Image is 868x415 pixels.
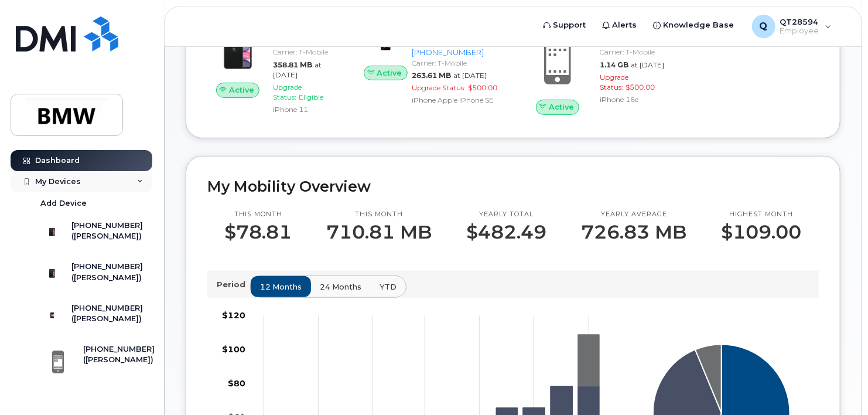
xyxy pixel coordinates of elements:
div: iPhone 11 [273,104,345,114]
span: 358.81 MB [273,60,312,69]
a: Support [535,13,594,37]
tspan: $100 [222,345,245,355]
tspan: $80 [228,379,245,389]
iframe: Messenger Launcher [817,364,859,406]
span: at [DATE] [454,71,487,80]
span: Active [377,67,402,79]
span: Knowledge Base [664,19,734,31]
a: Knowledge Base [645,13,743,37]
span: Eligible [299,93,323,101]
div: Carrier: T-Mobile [273,47,345,57]
span: $500.00 [626,83,655,91]
span: Q [760,19,768,33]
tspan: $120 [222,310,245,321]
div: iPhone Apple iPhone SE [412,95,510,105]
span: YTD [380,281,397,292]
a: Active[DEMOGRAPHIC_DATA][PERSON_NAME][PHONE_NUMBER]Carrier: T-Mobile263.61 MBat [DATE]Upgrade Sta... [364,23,506,107]
a: Active[PERSON_NAME][PHONE_NUMBER]Carrier: T-Mobile1.14 GBat [DATE]Upgrade Status:$500.00iPhone 16e [520,23,662,114]
span: Active [549,101,574,113]
p: This month [225,210,292,219]
p: Yearly average [582,210,687,219]
div: Carrier: T-Mobile [600,47,672,57]
h2: My Mobility Overview [207,178,819,195]
p: Highest month [722,210,802,219]
p: This month [327,210,432,219]
span: Alerts [613,19,637,31]
a: Active[PERSON_NAME][PHONE_NUMBER]Carrier: T-Mobile358.81 MBat [DATE]Upgrade Status:EligibleiPhone 11 [207,23,350,117]
span: Upgrade Status: [273,83,302,101]
p: $109.00 [722,222,802,243]
span: QT28594 [780,17,819,26]
span: 24 months [320,281,361,292]
p: $482.49 [467,222,547,243]
a: Alerts [594,13,645,37]
span: at [DATE] [273,60,322,79]
span: 1.14 GB [600,60,628,69]
p: $78.81 [225,222,292,243]
div: QT28594 [744,15,840,38]
span: Upgrade Status: [412,83,466,92]
span: $500.00 [469,83,498,92]
div: iPhone 16e [600,94,672,104]
span: Upgrade Status: [600,73,628,91]
p: Yearly total [467,210,547,219]
p: 710.81 MB [327,222,432,243]
div: Carrier: T-Mobile [412,58,510,68]
span: Employee [780,26,819,36]
div: [PHONE_NUMBER] [412,47,510,58]
span: Active [229,84,254,96]
img: iPhone_11.jpg [217,29,259,71]
span: at [DATE] [631,60,664,69]
p: 726.83 MB [582,222,687,243]
span: Support [553,19,586,31]
p: Period [217,279,250,290]
g: 864-705-5831 [578,335,599,386]
span: 263.61 MB [412,71,452,80]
